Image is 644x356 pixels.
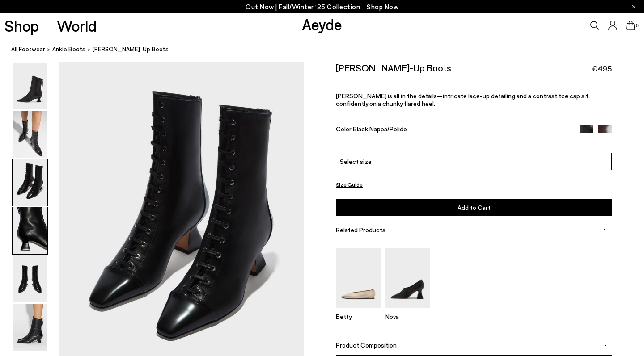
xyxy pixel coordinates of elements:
[385,302,430,320] a: Nova Regal Pumps Nova
[336,199,612,216] button: Add to Cart
[336,92,612,107] p: [PERSON_NAME] is all in the details—intricate lace-up detailing and a contrast toe cap sit confid...
[602,228,607,232] img: svg%3E
[13,111,47,158] img: Gwen Lace-Up Boots - Image 2
[626,21,635,30] a: 0
[4,18,39,34] a: Shop
[52,46,85,53] span: ankle boots
[13,207,47,254] img: Gwen Lace-Up Boots - Image 4
[336,179,363,190] button: Size Guide
[57,18,97,34] a: World
[13,63,47,109] img: Gwen Lace-Up Boots - Image 1
[336,62,451,73] h2: [PERSON_NAME]-Up Boots
[336,125,571,135] div: Color:
[336,248,381,307] img: Betty Square-Toe Ballet Flats
[385,313,430,320] p: Nova
[302,15,342,34] a: Aeyde
[336,302,381,320] a: Betty Square-Toe Ballet Flats Betty
[336,341,397,349] span: Product Composition
[336,226,386,234] span: Related Products
[13,304,47,351] img: Gwen Lace-Up Boots - Image 6
[367,3,398,11] span: Navigate to /collections/new-in
[603,161,608,166] img: svg%3E
[602,343,607,348] img: svg%3E
[336,313,381,320] p: Betty
[353,125,407,132] span: Black Nappa/Polido
[458,204,491,211] span: Add to Cart
[52,45,85,54] a: ankle boots
[11,38,644,62] nav: breadcrumb
[93,45,169,54] span: [PERSON_NAME]-Up Boots
[246,1,398,13] p: Out Now | Fall/Winter ‘25 Collection
[340,157,372,166] span: Select size
[13,255,47,302] img: Gwen Lace-Up Boots - Image 5
[592,63,612,74] span: €495
[13,159,47,206] img: Gwen Lace-Up Boots - Image 3
[11,45,45,54] a: All Footwear
[635,23,640,28] span: 0
[385,248,430,307] img: Nova Regal Pumps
